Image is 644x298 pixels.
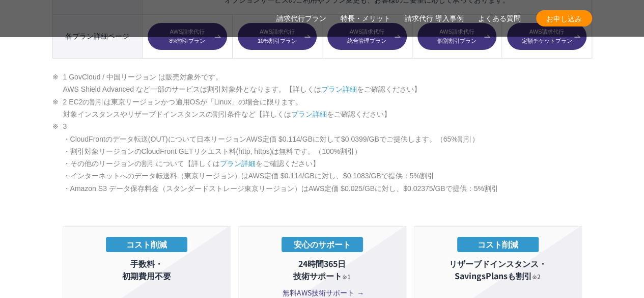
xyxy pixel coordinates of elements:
[68,257,225,282] p: 手数料・ 初期費用不要
[52,120,592,195] li: 3 ・CloudFrontのデータ転送(OUT)について日本リージョンAWS定価 $0.114/GBに対して$0.0399/GBでご提供します。（65%割引） ・割引対象リージョンのCloudF...
[283,287,361,298] span: 無料AWS技術サポート
[106,237,187,252] p: コスト削減
[291,110,327,118] a: プラン詳細
[52,71,592,96] li: 1 GovCloud / 中国リージョン は販売対象外です。 AWS Shield Advanced など一部のサービスは割引対象外となります。【詳しくは をご確認ください】
[342,272,351,281] span: ※1
[52,96,592,121] li: 2 EC2の割引は東京リージョンかつ適用OSが「Linux」の場合に限ります。 対象インスタンスやリザーブドインスタンスの割引条件など【詳しくは をご確認ください】
[507,23,586,50] a: AWS請求代行定額チケットプラン
[457,237,539,252] p: コスト削減
[282,237,363,252] p: 安心のサポート
[536,10,592,26] a: お申し込み
[52,14,143,59] th: 各プラン詳細ページ
[532,272,541,281] span: ※2
[478,13,521,24] a: よくある質問
[238,23,317,50] a: AWS請求代行10%割引プラン
[327,23,406,50] a: AWS請求代行統合管理プラン
[417,23,496,50] a: AWS請求代行個別割引プラン
[419,257,576,282] p: リザーブドインスタンス・ SavingsPlansも割引
[341,13,390,24] a: 特長・メリット
[276,13,326,24] a: 請求代行プラン
[321,85,357,93] a: プラン詳細
[244,287,401,298] a: 無料AWS技術サポート
[405,13,464,24] a: 請求代行 導入事例
[536,13,592,24] span: お申し込み
[244,257,401,282] p: 24時間365日 技術サポート
[148,23,227,50] a: AWS請求代行8%割引プラン
[220,159,256,168] a: プラン詳細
